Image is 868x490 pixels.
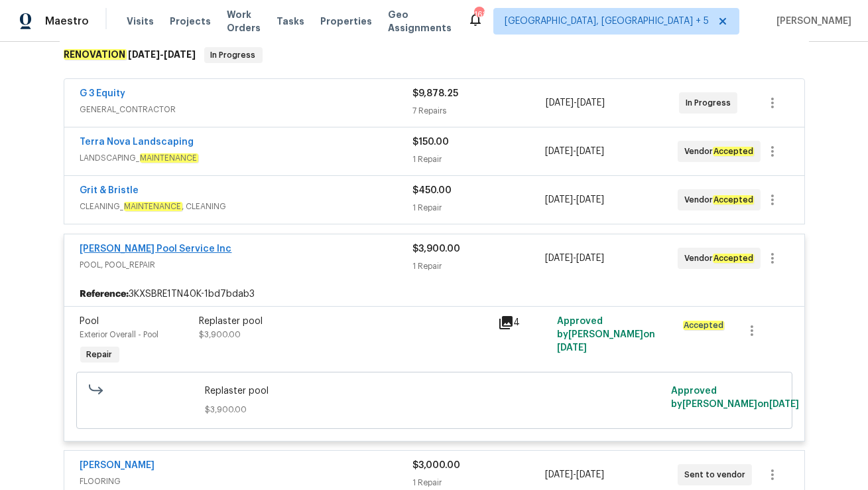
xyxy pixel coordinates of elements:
[80,475,412,488] span: FLOORING
[684,252,759,265] span: Vendor
[576,254,604,263] span: [DATE]
[388,8,452,35] span: Geo Assignments
[80,461,155,470] a: [PERSON_NAME]
[80,331,159,339] span: Exterior Overall - Pool
[64,49,127,60] em: RENOVATION
[80,151,412,165] span: LANDSCAPING_
[127,15,154,28] span: Visits
[545,147,573,156] span: [DATE]
[140,153,198,163] em: MAINTENANCE
[474,8,483,21] div: 168
[80,244,232,254] a: [PERSON_NAME] Pool Service Inc
[45,15,89,28] span: Maestro
[124,202,182,211] em: MAINTENANCE
[80,186,139,195] a: Grit & Bristle
[64,282,804,306] div: 3KXSBRE1TN40K-1bd7bdab3
[545,195,573,204] span: [DATE]
[412,244,460,254] span: $3,900.00
[205,403,663,416] span: $3,900.00
[412,201,545,214] div: 1 Repair
[80,200,412,213] span: CLEANING_ , CLEANING
[277,17,304,26] span: Tasks
[545,468,604,481] span: -
[576,470,604,479] span: [DATE]
[713,195,754,204] em: Accepted
[80,137,194,147] a: Terra Nova Landscaping
[684,468,751,481] span: Sent to vendor
[545,254,573,263] span: [DATE]
[713,254,754,263] em: Accepted
[82,348,118,361] span: Repair
[769,400,799,409] span: [DATE]
[80,287,129,301] b: Reference:
[227,8,261,35] span: Work Orders
[412,476,545,489] div: 1 Repair
[713,147,754,156] em: Accepted
[80,258,412,272] span: POOL, POOL_REPAIR
[164,50,196,59] span: [DATE]
[546,98,574,108] span: [DATE]
[170,15,211,28] span: Projects
[771,15,851,28] span: [PERSON_NAME]
[546,96,605,110] span: -
[683,321,724,330] em: Accepted
[413,89,459,98] span: $9,878.25
[412,186,452,195] span: $450.00
[545,145,604,158] span: -
[671,386,799,409] span: Approved by [PERSON_NAME] on
[684,145,759,158] span: Vendor
[545,252,604,265] span: -
[577,98,605,108] span: [DATE]
[206,48,261,62] span: In Progress
[129,50,160,59] span: [DATE]
[412,260,545,273] div: 1 Repair
[412,137,449,147] span: $150.00
[576,195,604,204] span: [DATE]
[505,15,709,28] span: [GEOGRAPHIC_DATA], [GEOGRAPHIC_DATA] + 5
[686,96,736,110] span: In Progress
[412,461,460,470] span: $3,000.00
[200,315,490,328] div: Replaster pool
[557,317,655,353] span: Approved by [PERSON_NAME] on
[129,50,196,59] span: -
[80,103,413,116] span: GENERAL_CONTRACTOR
[684,193,759,206] span: Vendor
[576,147,604,156] span: [DATE]
[557,343,587,353] span: [DATE]
[80,89,126,98] a: G 3 Equity
[200,331,241,339] span: $3,900.00
[413,104,546,118] div: 7 Repairs
[412,153,545,166] div: 1 Repair
[60,34,809,76] div: RENOVATION [DATE]-[DATE]In Progress
[205,384,663,398] span: Replaster pool
[545,193,604,206] span: -
[498,315,550,331] div: 4
[80,317,99,326] span: Pool
[320,15,372,28] span: Properties
[545,470,573,479] span: [DATE]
